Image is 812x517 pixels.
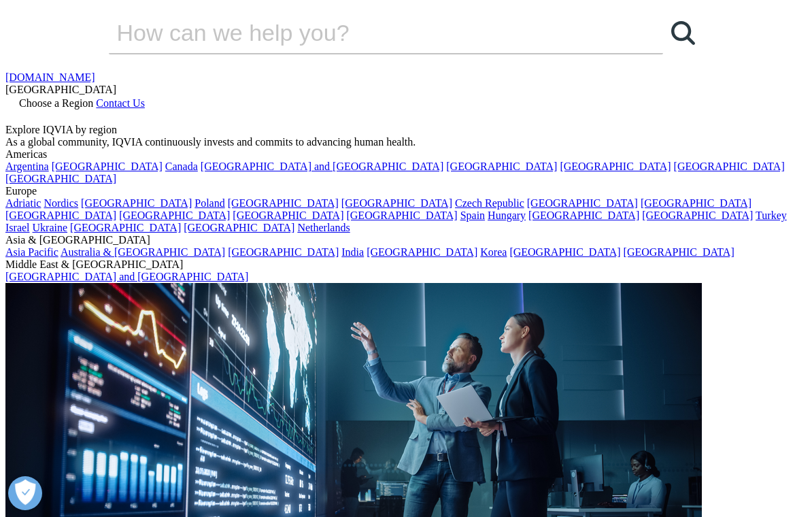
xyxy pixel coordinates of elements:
[19,97,93,109] span: Choose a Region
[194,197,224,209] a: Poland
[5,222,30,233] a: Israel
[5,197,41,209] a: Adriatic
[5,124,807,136] div: Explore IQVIA by region
[367,246,477,258] a: [GEOGRAPHIC_DATA]
[641,197,751,209] a: [GEOGRAPHIC_DATA]
[109,12,624,53] input: 検索する
[119,210,230,221] a: [GEOGRAPHIC_DATA]
[663,12,704,53] a: 検索する
[446,161,557,172] a: [GEOGRAPHIC_DATA]
[8,476,42,510] button: 優先設定センターを開く
[5,271,248,282] a: [GEOGRAPHIC_DATA] and [GEOGRAPHIC_DATA]
[5,210,116,221] a: [GEOGRAPHIC_DATA]
[480,246,507,258] a: Korea
[5,234,807,246] div: Asia & [GEOGRAPHIC_DATA]
[674,161,785,172] a: [GEOGRAPHIC_DATA]
[184,222,294,233] a: [GEOGRAPHIC_DATA]
[642,210,753,221] a: [GEOGRAPHIC_DATA]
[5,148,807,161] div: Americas
[70,222,181,233] a: [GEOGRAPHIC_DATA]
[5,185,807,197] div: Europe
[5,258,807,271] div: Middle East & [GEOGRAPHIC_DATA]
[165,161,198,172] a: Canada
[201,161,443,172] a: [GEOGRAPHIC_DATA] and [GEOGRAPHIC_DATA]
[488,210,526,221] a: Hungary
[5,71,95,83] a: [DOMAIN_NAME]
[455,197,524,209] a: Czech Republic
[5,173,116,184] a: [GEOGRAPHIC_DATA]
[5,161,49,172] a: Argentina
[460,210,485,221] a: Spain
[341,246,364,258] a: India
[527,197,638,209] a: [GEOGRAPHIC_DATA]
[61,246,225,258] a: Australia & [GEOGRAPHIC_DATA]
[624,246,734,258] a: [GEOGRAPHIC_DATA]
[228,197,339,209] a: [GEOGRAPHIC_DATA]
[233,210,343,221] a: [GEOGRAPHIC_DATA]
[756,210,787,221] a: Turkey
[96,97,145,109] a: Contact Us
[341,197,452,209] a: [GEOGRAPHIC_DATA]
[5,246,58,258] a: Asia Pacific
[52,161,163,172] a: [GEOGRAPHIC_DATA]
[228,246,339,258] a: [GEOGRAPHIC_DATA]
[81,197,192,209] a: [GEOGRAPHIC_DATA]
[44,197,78,209] a: Nordics
[671,21,695,45] svg: Search
[5,136,807,148] div: As a global community, IQVIA continuously invests and commits to advancing human health.
[509,246,620,258] a: [GEOGRAPHIC_DATA]
[528,210,639,221] a: [GEOGRAPHIC_DATA]
[33,222,68,233] a: Ukraine
[560,161,671,172] a: [GEOGRAPHIC_DATA]
[5,84,807,96] div: [GEOGRAPHIC_DATA]
[346,210,457,221] a: [GEOGRAPHIC_DATA]
[297,222,350,233] a: Netherlands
